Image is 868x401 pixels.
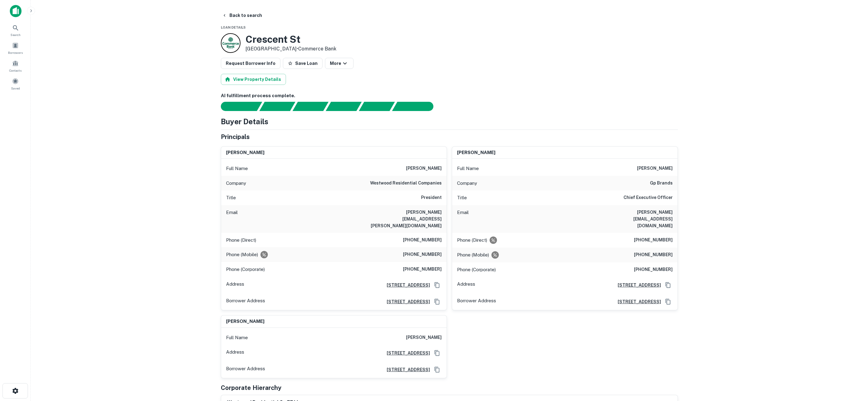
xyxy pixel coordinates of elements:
h5: Principals [221,132,250,141]
h6: [PERSON_NAME][EMAIL_ADDRESS][PERSON_NAME][DOMAIN_NAME] [368,209,442,229]
p: Address [457,280,475,290]
a: [STREET_ADDRESS] [613,298,661,305]
button: Save Loan [283,58,323,69]
h6: [PERSON_NAME] [406,334,442,341]
h6: [PHONE_NUMBER] [403,251,442,258]
h6: [PERSON_NAME][EMAIL_ADDRESS][DOMAIN_NAME] [599,209,673,229]
p: Phone (Direct) [457,236,487,244]
h3: Crescent St [245,34,336,45]
h5: Corporate Hierarchy [221,383,281,392]
span: Saved [11,86,20,91]
div: Principals found, still searching for contact information. This may take time... [359,102,395,111]
p: Full Name [457,165,479,172]
p: Title [457,194,467,201]
p: Company [226,180,246,187]
iframe: Chat Widget [837,352,868,381]
img: capitalize-icon.png [10,5,22,17]
p: Address [226,348,244,358]
a: [STREET_ADDRESS] [382,282,430,288]
p: Phone (Mobile) [457,251,489,259]
a: Borrowers [2,40,29,56]
h6: [PERSON_NAME] [406,165,442,172]
button: View Property Details [221,74,286,85]
h6: [PERSON_NAME] [457,149,495,156]
p: Phone (Corporate) [457,266,496,273]
div: Requests to not be contacted at this number [490,236,497,244]
p: Phone (Corporate) [226,266,265,273]
h6: [PERSON_NAME] [637,165,673,172]
a: Contacts [2,58,29,74]
button: Copy Address [432,280,442,290]
p: Address [226,280,244,290]
div: Sending borrower request to AI... [213,102,260,111]
p: Borrower Address [226,297,265,306]
h6: President [421,194,442,201]
h6: Chief Executive Officer [624,194,673,201]
h4: Buyer Details [221,116,268,127]
p: Company [457,180,477,187]
div: Requests to not be contacted at this number [491,251,499,259]
a: [STREET_ADDRESS] [382,298,430,305]
button: Request Borrower Info [221,58,280,69]
h6: [PHONE_NUMBER] [403,236,442,244]
a: [STREET_ADDRESS] [382,366,430,373]
a: Commerce Bank [298,46,336,52]
button: Copy Address [432,297,442,306]
button: Copy Address [432,365,442,374]
div: Your request is received and processing... [259,102,295,111]
h6: [PHONE_NUMBER] [634,251,673,259]
h6: [PERSON_NAME] [226,318,264,325]
p: Full Name [226,334,248,341]
p: Email [226,209,238,229]
span: Borrowers [8,50,23,55]
p: [GEOGRAPHIC_DATA] • [245,45,336,53]
p: Phone (Direct) [226,236,256,244]
a: [STREET_ADDRESS] [613,282,661,288]
span: Loan Details [221,26,246,29]
button: Copy Address [663,280,673,290]
h6: [PHONE_NUMBER] [634,236,673,244]
a: Search [2,22,29,38]
h6: westwood residential companies [370,180,442,187]
p: Borrower Address [457,297,496,306]
div: AI fulfillment process complete. [392,102,441,111]
span: Search [10,32,21,37]
h6: [PHONE_NUMBER] [634,266,673,273]
button: Copy Address [432,348,442,358]
p: Title [226,194,236,201]
p: Full Name [226,165,248,172]
h6: gp brands [650,180,673,187]
h6: [PERSON_NAME] [226,149,264,156]
h6: AI fulfillment process complete. [221,92,678,99]
span: Contacts [9,68,22,73]
a: [STREET_ADDRESS] [382,350,430,356]
button: More [325,58,354,69]
div: Principals found, AI now looking for contact information... [326,102,362,111]
div: Documents found, AI parsing details... [292,102,328,111]
button: Copy Address [663,297,673,306]
p: Borrower Address [226,365,265,374]
div: Requests to not be contacted at this number [260,251,268,258]
p: Phone (Mobile) [226,251,258,258]
p: Email [457,209,469,229]
button: Back to search [220,10,264,21]
a: Saved [2,75,29,92]
h6: [PHONE_NUMBER] [403,266,442,273]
